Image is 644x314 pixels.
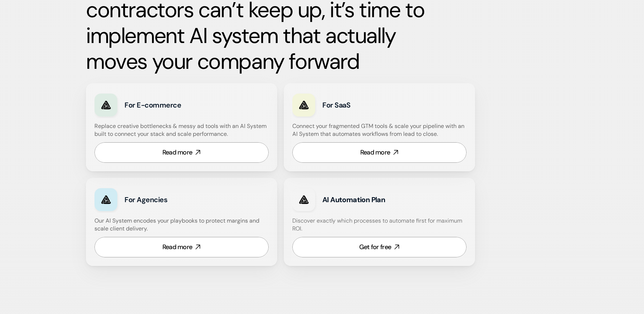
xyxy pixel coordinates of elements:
a: Read more [94,237,269,257]
h4: Our AI System encodes your playbooks to protect margins and scale client delivery. [94,217,269,233]
h4: Replace creative bottlenecks & messy ad tools with an AI System built to connect your stack and s... [94,122,267,138]
strong: AI Automation Plan [322,195,385,204]
a: Read more [292,142,467,163]
a: Get for free [292,237,467,257]
h4: Discover exactly which processes to automate first for maximum ROI. [292,217,467,233]
div: Read more [162,243,192,252]
h3: For SaaS [322,100,420,110]
h3: For E-commerce [125,100,222,110]
div: Get for free [359,243,391,252]
div: Read more [360,148,390,157]
div: Read more [162,148,192,157]
a: Read more [94,142,269,163]
h3: For Agencies [125,195,222,205]
h4: Connect your fragmented GTM tools & scale your pipeline with an AI System that automates workflow... [292,122,470,138]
